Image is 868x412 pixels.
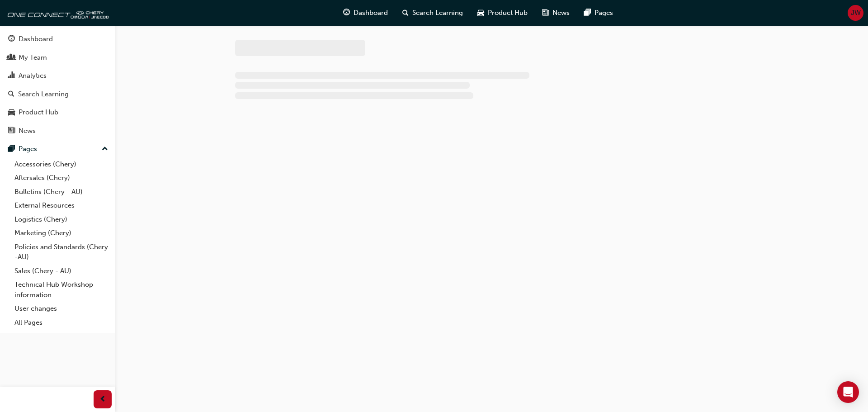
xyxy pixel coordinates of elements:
span: guage-icon [8,35,15,43]
span: news-icon [542,7,549,19]
span: search-icon [8,90,14,99]
button: Pages [4,141,112,157]
a: Logistics (Chery) [11,213,112,227]
a: Dashboard [4,31,112,47]
a: Bulletins (Chery - AU) [11,185,112,199]
button: JW [848,5,863,21]
a: My Team [4,49,112,66]
span: up-icon [102,143,108,155]
span: guage-icon [343,7,350,19]
span: JW [851,8,861,18]
a: Aftersales (Chery) [11,171,112,185]
div: Analytics [19,71,47,81]
div: Open Intercom Messenger [837,381,859,403]
div: Pages [19,144,37,154]
button: DashboardMy TeamAnalyticsSearch LearningProduct HubNews [4,29,112,141]
span: search-icon [402,7,409,19]
span: Pages [594,8,613,18]
a: External Resources [11,199,112,213]
a: Sales (Chery - AU) [11,264,112,278]
a: guage-iconDashboard [336,4,395,22]
a: Marketing (Chery) [11,226,112,240]
a: User changes [11,302,112,316]
span: Search Learning [412,8,463,18]
img: oneconnect [5,4,108,22]
span: prev-icon [99,394,106,405]
a: car-iconProduct Hub [470,4,535,22]
a: Technical Hub Workshop information [11,278,112,302]
a: Policies and Standards (Chery -AU) [11,240,112,264]
a: search-iconSearch Learning [395,4,470,22]
span: people-icon [8,54,15,62]
div: News [19,126,36,136]
span: News [552,8,570,18]
a: Accessories (Chery) [11,157,112,171]
a: Analytics [4,67,112,84]
a: All Pages [11,316,112,330]
a: Product Hub [4,104,112,121]
span: news-icon [8,127,15,135]
span: pages-icon [584,7,591,19]
a: news-iconNews [535,4,577,22]
span: Dashboard [354,8,388,18]
div: Dashboard [19,34,53,44]
span: car-icon [8,109,15,117]
a: pages-iconPages [577,4,620,22]
span: chart-icon [8,72,15,80]
a: Search Learning [4,86,112,103]
div: My Team [19,52,47,63]
span: car-icon [477,7,484,19]
div: Search Learning [18,89,69,99]
span: pages-icon [8,145,15,153]
div: Product Hub [19,107,58,118]
a: News [4,123,112,139]
span: Product Hub [488,8,528,18]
